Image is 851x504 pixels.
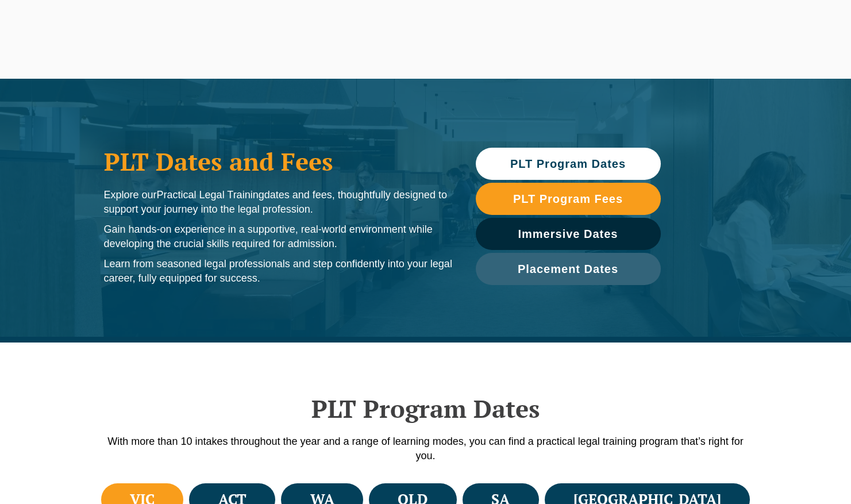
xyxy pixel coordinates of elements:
a: Immersive Dates [476,218,661,250]
span: Placement Dates [518,263,618,275]
p: Learn from seasoned legal professionals and step confidently into your legal career, fully equipp... [104,257,453,286]
h2: PLT Program Dates [98,394,753,423]
p: With more than 10 intakes throughout the year and a range of learning modes, you can find a pract... [98,434,753,463]
span: PLT Program Dates [510,158,626,170]
span: Practical Legal Training [157,189,264,201]
span: PLT Program Fees [513,193,623,205]
a: PLT Program Dates [476,148,661,180]
a: Placement Dates [476,253,661,285]
p: Gain hands-on experience in a supportive, real-world environment while developing the crucial ski... [104,222,453,251]
span: Immersive Dates [518,228,618,240]
h1: PLT Dates and Fees [104,147,453,176]
p: Explore our dates and fees, thoughtfully designed to support your journey into the legal profession. [104,188,453,217]
a: PLT Program Fees [476,183,661,215]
